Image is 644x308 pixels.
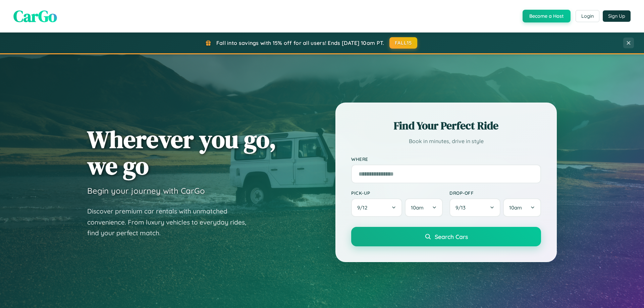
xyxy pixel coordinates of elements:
[435,233,468,240] span: Search Cars
[503,198,541,217] button: 10am
[87,186,205,196] h3: Begin your journey with CarGo
[509,204,522,211] span: 10am
[351,227,541,246] button: Search Cars
[87,206,255,239] p: Discover premium car rentals with unmatched convenience. From luxury vehicles to everyday rides, ...
[405,198,443,217] button: 10am
[357,204,371,211] span: 9 / 12
[449,198,500,217] button: 9/13
[455,204,469,211] span: 9 / 13
[449,190,541,196] label: Drop-off
[351,198,402,217] button: 9/12
[351,190,443,196] label: Pick-up
[351,118,541,133] h2: Find Your Perfect Ride
[87,126,276,179] h1: Wherever you go, we go
[13,5,57,27] span: CarGo
[523,10,571,22] button: Become a Host
[351,136,541,146] p: Book in minutes, drive in style
[603,10,631,22] button: Sign Up
[351,156,541,162] label: Where
[389,37,418,49] button: FALL15
[216,40,384,46] span: Fall into savings with 15% off for all users! Ends [DATE] 10am PT.
[411,204,424,211] span: 10am
[576,10,599,22] button: Login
